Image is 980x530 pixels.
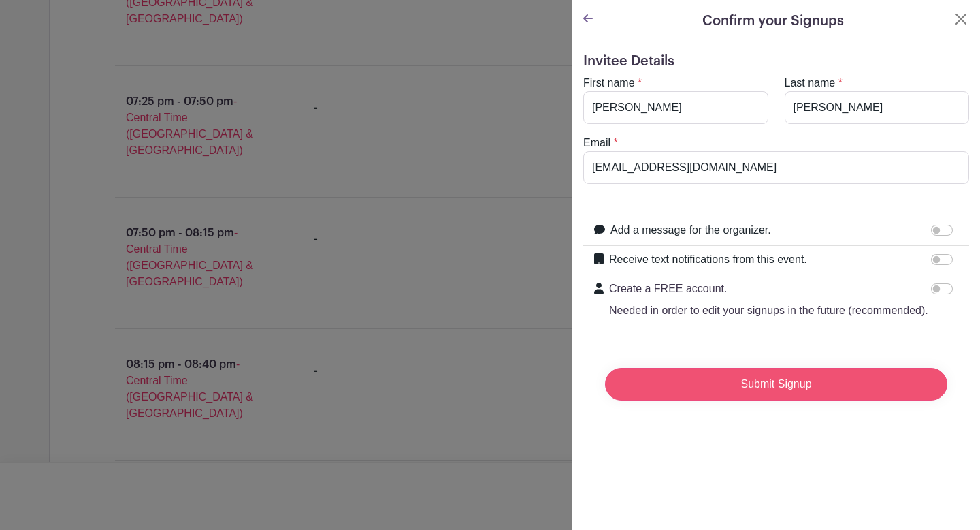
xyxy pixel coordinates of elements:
[785,75,836,91] label: Last name
[609,302,928,319] p: Needed in order to edit your signups in the future (recommended).
[609,251,807,268] label: Receive text notifications from this event.
[610,222,771,238] label: Add a message for the organizer.
[953,11,969,27] button: Close
[605,368,947,401] input: Submit Signup
[702,11,844,31] h5: Confirm your Signups
[583,75,635,91] label: First name
[609,281,928,297] p: Create a FREE account.
[583,135,610,151] label: Email
[583,53,969,69] h5: Invitee Details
